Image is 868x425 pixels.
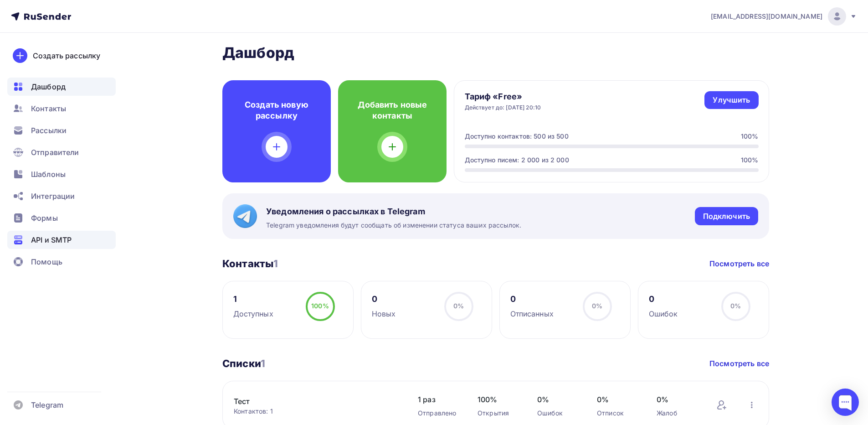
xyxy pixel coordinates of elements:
span: Интеграции [31,191,75,202]
a: Рассылки [7,121,116,140]
h3: Контакты [222,257,278,270]
a: Посмотреть все [709,258,769,269]
span: Дашборд [31,81,66,92]
a: Дашборд [7,78,116,96]
span: Шаблоны [31,169,66,180]
span: 1 [273,258,278,270]
div: Открытия [478,409,519,418]
div: Жалоб [657,409,698,418]
h4: Тариф «Free» [465,91,541,102]
span: Формы [31,212,58,223]
span: Отправители [31,147,79,158]
span: Telegram уведомления будут сообщать об изменении статуса ваших рассылок. [266,221,521,230]
div: Контактов: 1 [234,407,400,416]
div: Ошибок [649,308,678,319]
div: Отправлено [418,409,459,418]
a: Тест [234,396,389,407]
div: Доступно писем: 2 000 из 2 000 [465,155,569,165]
div: Отписок [597,409,638,418]
div: Отписанных [510,308,554,319]
h4: Создать новую рассылку [237,99,316,121]
span: 0% [453,302,464,310]
span: 0% [592,302,602,310]
h2: Дашборд [222,44,769,62]
span: 0% [537,394,579,405]
span: 100% [311,302,329,310]
a: Отправители [7,143,116,161]
div: 0 [372,294,396,305]
span: 0% [730,302,741,310]
span: [EMAIL_ADDRESS][DOMAIN_NAME] [711,12,822,21]
h4: Добавить новые контакты [353,99,432,121]
div: 1 [233,294,273,305]
a: Посмотреть все [709,358,769,369]
span: 1 [261,358,265,369]
span: 1 раз [418,394,459,405]
a: Формы [7,209,116,227]
div: Улучшить [713,95,750,105]
a: Контакты [7,99,116,118]
div: 100% [741,155,759,165]
h3: Списки [222,357,265,370]
span: 0% [597,394,638,405]
div: 0 [510,294,554,305]
span: Уведомления о рассылках в Telegram [266,206,521,217]
span: Рассылки [31,125,67,136]
div: Доступно контактов: 500 из 500 [465,132,569,141]
span: Контакты [31,103,66,114]
span: API и SMTP [31,234,72,245]
div: Новых [372,308,396,319]
div: Доступных [233,308,273,319]
a: [EMAIL_ADDRESS][DOMAIN_NAME] [711,7,857,26]
div: 100% [741,132,759,141]
span: Telegram [31,399,63,410]
div: 0 [649,294,678,305]
div: Действует до: [DATE] 20:10 [465,104,541,111]
a: Шаблоны [7,165,116,183]
div: Ошибок [537,409,579,418]
span: Помощь [31,256,62,267]
span: 0% [657,394,698,405]
div: Создать рассылку [33,50,100,61]
span: 100% [478,394,519,405]
div: Подключить [703,211,750,222]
